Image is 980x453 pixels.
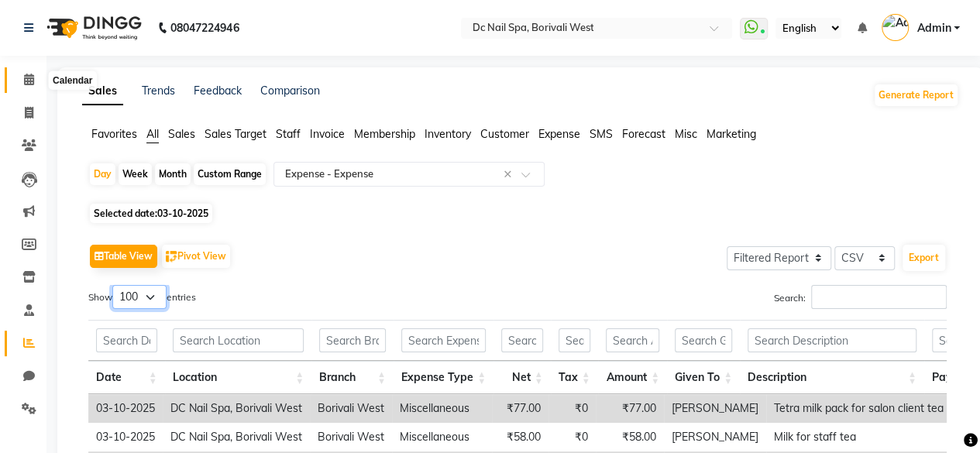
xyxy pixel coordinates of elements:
a: Comparison [260,84,320,98]
span: Customer [480,127,529,141]
th: Given To: activate to sort column ascending [667,361,740,394]
span: Inventory [425,127,471,141]
button: Export [903,245,945,271]
th: Tax: activate to sort column ascending [551,361,598,394]
span: SMS [590,127,613,141]
input: Search Date [96,328,157,352]
th: Description: activate to sort column ascending [740,361,924,394]
span: Misc [675,127,697,141]
b: 08047224946 [170,6,239,50]
td: ₹58.00 [492,423,548,451]
input: Search Tax [559,328,590,352]
td: 03-10-2025 [88,423,163,451]
input: Search Expense Type [401,328,486,352]
div: Calendar [49,71,96,90]
span: Membership [354,127,415,141]
input: Search Description [748,328,916,352]
a: Feedback [194,84,242,98]
span: All [146,127,159,141]
td: [PERSON_NAME] [664,394,766,423]
button: Table View [90,245,157,268]
span: Invoice [310,127,345,141]
input: Search Location [173,328,304,352]
td: Borivali West [310,394,392,423]
select: Showentries [112,285,167,309]
div: Custom Range [194,163,266,185]
button: Pivot View [162,245,230,268]
div: Day [90,163,115,185]
td: [PERSON_NAME] [664,423,766,451]
input: Search Branch [319,328,386,352]
span: Sales [168,127,195,141]
td: Miscellaneous [392,394,492,423]
button: Generate Report [875,84,958,106]
td: ₹0 [548,423,596,451]
span: Staff [276,127,301,141]
td: Tetra milk pack for salon client tea [766,394,951,423]
input: Search Amount [606,328,659,352]
input: Search: [811,285,947,309]
input: Search Given To [675,328,732,352]
span: Selected date: [90,204,212,223]
span: Clear all [504,166,517,183]
a: Trends [142,84,175,98]
td: ₹77.00 [596,394,664,423]
td: ₹58.00 [596,423,664,451]
span: Expense [538,127,580,141]
img: logo [40,6,146,50]
th: Date: activate to sort column ascending [88,361,165,394]
span: 03-10-2025 [157,208,208,219]
label: Show entries [88,285,196,309]
div: Month [155,163,191,185]
img: pivot.png [166,251,177,263]
span: Sales Target [205,127,266,141]
td: 03-10-2025 [88,394,163,423]
td: DC Nail Spa, Borivali West [163,423,310,451]
th: Expense Type: activate to sort column ascending [394,361,493,394]
th: Net: activate to sort column ascending [493,361,551,394]
span: Marketing [707,127,756,141]
td: ₹77.00 [492,394,548,423]
input: Search Net [501,328,543,352]
span: Forecast [622,127,665,141]
th: Amount: activate to sort column ascending [598,361,667,394]
td: Milk for staff tea [766,423,951,451]
td: ₹0 [548,394,596,423]
td: Borivali West [310,423,392,451]
span: Favorites [91,127,137,141]
th: Branch: activate to sort column ascending [311,361,394,394]
td: Miscellaneous [392,423,492,451]
th: Location: activate to sort column ascending [165,361,312,394]
img: Admin [882,14,909,41]
span: Admin [916,20,951,36]
td: DC Nail Spa, Borivali West [163,394,310,423]
label: Search: [774,285,947,309]
div: Week [119,163,152,185]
